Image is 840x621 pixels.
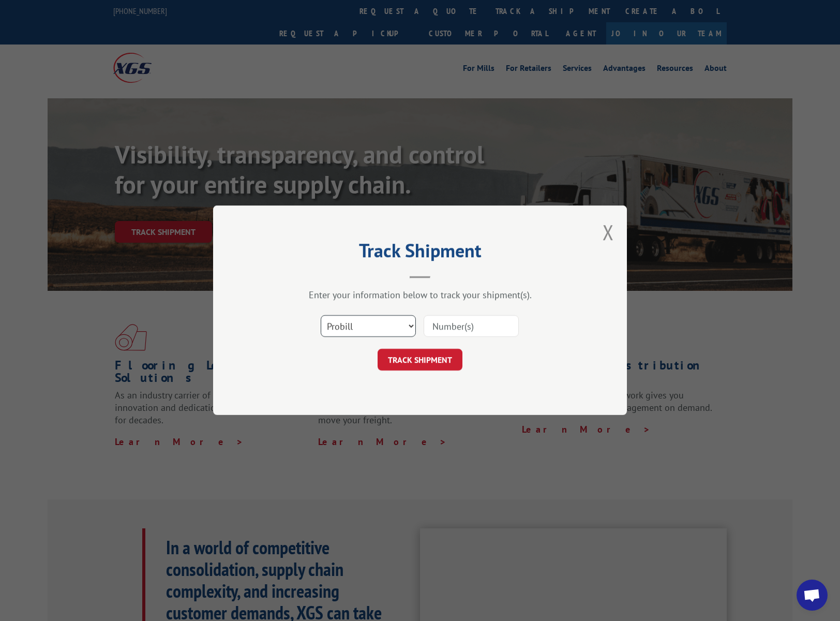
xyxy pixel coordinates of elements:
[797,580,828,611] div: Open chat
[378,349,462,371] button: TRACK SHIPMENT
[424,316,519,337] input: Number(s)
[265,243,575,263] h2: Track Shipment
[265,289,575,301] div: Enter your information below to track your shipment(s).
[603,218,614,246] button: Close modal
